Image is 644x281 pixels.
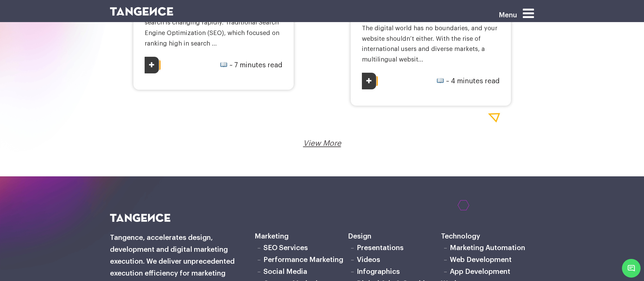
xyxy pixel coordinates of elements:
span: 7 [234,62,238,69]
img: 📖 [220,61,227,68]
a: View More [303,140,341,147]
a: App Development [450,268,510,275]
a: The Evolution from SEO to AEO The world of search is changing rapidly. Traditional Search Engine ... [145,9,279,47]
a: SEO Services [263,244,308,251]
h6: Marketing [255,231,348,243]
a: Performance Marketing [263,256,343,263]
h6: Design [348,231,441,243]
a: Videos [357,256,380,263]
a: Presentations [357,244,404,251]
span: Chat Widget [622,259,641,278]
img: 📖 [437,77,444,84]
img: logo SVG [110,7,173,16]
span: minutes read [457,78,500,85]
a: Web Development [450,256,512,263]
span: 4 [451,78,455,85]
span: ~ [446,78,449,85]
span: ~ [229,62,233,69]
a: The digital world has no boundaries, and your website shouldn’t either. With the rise of internat... [362,25,497,63]
span: minutes read [240,62,282,69]
a: Infographics [357,268,400,275]
a: Social Media [263,268,307,275]
a: Marketing Automation [450,244,525,251]
h6: Technology [441,231,534,243]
